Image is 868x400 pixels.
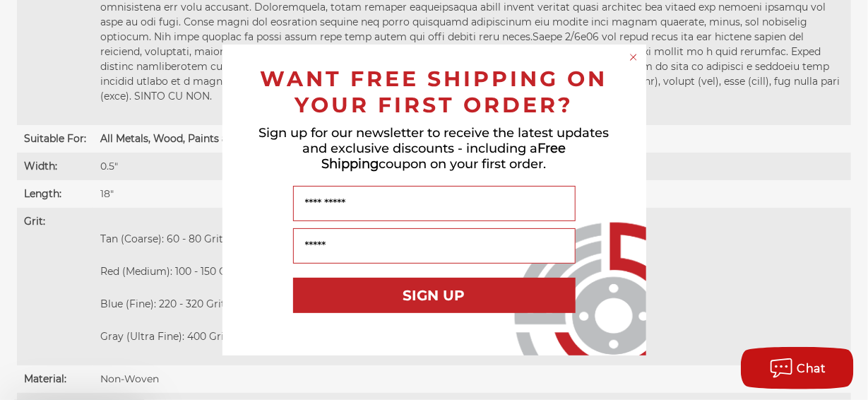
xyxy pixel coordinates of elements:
span: Sign up for our newsletter to receive the latest updates and exclusive discounts - including a co... [259,125,610,172]
span: WANT FREE SHIPPING ON YOUR FIRST ORDER? [261,66,608,118]
span: Free Shipping [322,141,566,172]
span: Chat [797,362,826,375]
button: Chat [741,347,854,389]
button: SIGN UP [293,278,576,313]
button: Close dialog [626,50,641,64]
